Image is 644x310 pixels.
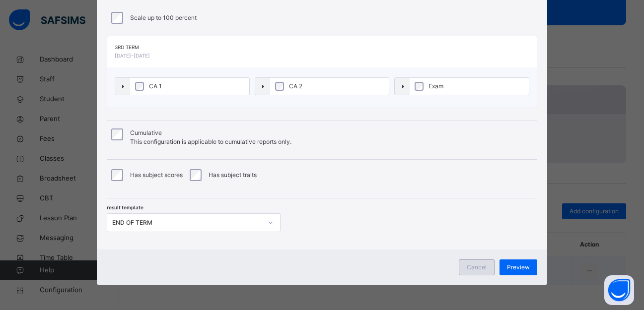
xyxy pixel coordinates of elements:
button: Toggle [115,78,130,95]
span: Exam [426,82,446,91]
div: END OF TERM [112,218,262,227]
span: 3RD TERM [115,44,150,51]
span: CA 2 [286,82,305,91]
span: Has subject traits [209,171,257,179]
span: CA 1 [146,82,164,91]
button: Open asap [604,275,634,305]
input: Exam [415,82,424,91]
div: [object Object] [107,36,538,108]
span: result template [107,204,143,210]
span: Cumulative [130,129,162,136]
label: Scale up to 100 percent [130,13,197,22]
button: Toggle [255,78,270,95]
span: Has subject scores [130,171,183,179]
span: This configuration is applicable to cumulative reports only. [130,138,291,145]
input: CA 1 [135,82,144,91]
input: CA 2 [275,82,284,91]
button: Toggle [395,78,410,95]
span: Preview [507,263,530,272]
span: [DATE]-[DATE] [115,53,150,59]
span: Cancel [467,263,487,272]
